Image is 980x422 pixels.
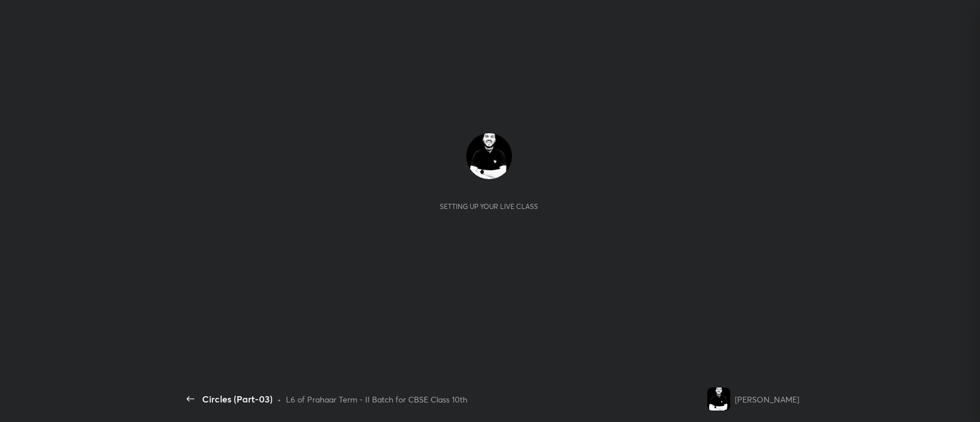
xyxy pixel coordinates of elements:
[286,393,467,405] div: L6 of Prahaar Term - II Batch for CBSE Class 10th
[707,388,730,411] img: 09eacaca48724f39b2bfd7afae5e8fbc.jpg
[277,393,281,405] div: •
[202,392,273,406] div: Circles (Part-03)
[735,393,799,405] div: [PERSON_NAME]
[466,133,512,179] img: 09eacaca48724f39b2bfd7afae5e8fbc.jpg
[440,202,538,211] div: Setting up your live class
